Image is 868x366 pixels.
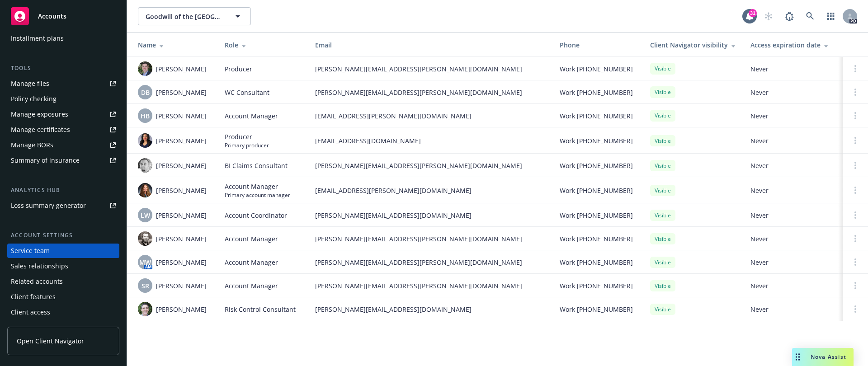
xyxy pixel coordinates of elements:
div: Loss summary generator [11,198,86,213]
span: BI Claims Consultant [225,161,288,170]
div: Analytics hub [7,186,119,195]
span: Never [750,258,835,267]
div: Client features [11,290,56,304]
span: Never [750,111,835,121]
span: [PERSON_NAME] [156,111,207,121]
span: Never [750,211,835,220]
div: Client access [11,305,50,319]
span: [PERSON_NAME][EMAIL_ADDRESS][DOMAIN_NAME] [315,211,545,220]
a: Manage BORs [7,138,119,152]
span: SR [142,281,149,291]
div: Visible [650,135,675,146]
div: Service team [11,244,50,258]
span: Primary account manager [225,191,290,199]
div: Visible [650,86,675,98]
span: [PERSON_NAME][EMAIL_ADDRESS][PERSON_NAME][DOMAIN_NAME] [315,258,545,267]
img: photo [138,302,152,316]
div: Manage BORs [11,138,53,152]
span: [PERSON_NAME] [156,258,207,267]
span: Work [PHONE_NUMBER] [560,281,633,291]
span: [PERSON_NAME] [156,186,207,195]
span: HB [141,111,150,121]
span: MW [139,258,151,267]
span: Account Manager [225,258,278,267]
span: Account Manager [225,234,278,244]
div: Drag to move [792,348,803,366]
div: Role [225,40,301,50]
a: Switch app [822,7,840,25]
span: Never [750,305,835,314]
span: [PERSON_NAME] [156,161,207,170]
span: Never [750,88,835,97]
span: LW [141,211,150,220]
a: Loss summary generator [7,198,119,213]
div: Visible [650,185,675,196]
span: Never [750,186,835,195]
div: Tools [7,64,119,73]
span: Never [750,234,835,244]
div: Client Navigator visibility [650,40,736,50]
span: Work [PHONE_NUMBER] [560,88,633,97]
span: DB [141,88,150,97]
span: [PERSON_NAME][EMAIL_ADDRESS][PERSON_NAME][DOMAIN_NAME] [315,64,545,74]
span: [EMAIL_ADDRESS][PERSON_NAME][DOMAIN_NAME] [315,186,545,195]
button: Nova Assist [792,348,854,366]
span: Account Manager [225,182,290,191]
span: Work [PHONE_NUMBER] [560,258,633,267]
div: Manage exposures [11,107,68,122]
div: Manage certificates [11,122,70,137]
span: [PERSON_NAME] [156,136,207,145]
span: Work [PHONE_NUMBER] [560,136,633,145]
span: Open Client Navigator [17,336,84,346]
a: Service team [7,244,119,258]
div: Visible [650,160,675,171]
a: Sales relationships [7,259,119,273]
img: photo [138,61,152,76]
span: [PERSON_NAME] [156,88,207,97]
span: Risk Control Consultant [225,305,296,314]
div: Policy checking [11,92,57,106]
div: Summary of insurance [11,153,80,168]
span: [PERSON_NAME] [156,281,207,291]
div: 31 [749,9,757,17]
div: Visible [650,233,675,244]
span: [PERSON_NAME][EMAIL_ADDRESS][PERSON_NAME][DOMAIN_NAME] [315,88,545,97]
div: Phone [560,40,636,50]
span: [PERSON_NAME] [156,305,207,314]
span: Never [750,281,835,291]
span: Work [PHONE_NUMBER] [560,234,633,244]
span: Accounts [38,13,66,20]
img: photo [138,231,152,246]
div: Visible [650,110,675,121]
span: Never [750,161,835,170]
span: [EMAIL_ADDRESS][DOMAIN_NAME] [315,136,545,145]
div: Visible [650,257,675,268]
div: Visible [650,280,675,291]
a: Accounts [7,4,119,29]
a: Manage certificates [7,122,119,137]
a: Client features [7,290,119,304]
span: Work [PHONE_NUMBER] [560,186,633,195]
a: Search [801,7,819,25]
span: Work [PHONE_NUMBER] [560,111,633,121]
span: [PERSON_NAME] [156,64,207,74]
div: Account settings [7,231,119,240]
div: Email [315,40,545,50]
img: photo [138,183,152,197]
a: Manage files [7,76,119,91]
span: Producer [225,132,269,141]
a: Manage exposures [7,107,119,122]
a: Report a Bug [780,7,798,25]
button: Goodwill of the [GEOGRAPHIC_DATA] [138,7,251,25]
a: Installment plans [7,31,119,46]
span: WC Consultant [225,88,269,97]
span: Work [PHONE_NUMBER] [560,64,633,74]
div: Name [138,40,210,50]
div: Manage files [11,76,49,91]
span: [EMAIL_ADDRESS][PERSON_NAME][DOMAIN_NAME] [315,111,545,121]
span: [PERSON_NAME][EMAIL_ADDRESS][DOMAIN_NAME] [315,305,545,314]
span: Never [750,136,835,145]
span: [PERSON_NAME][EMAIL_ADDRESS][PERSON_NAME][DOMAIN_NAME] [315,234,545,244]
span: Goodwill of the [GEOGRAPHIC_DATA] [146,12,224,21]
